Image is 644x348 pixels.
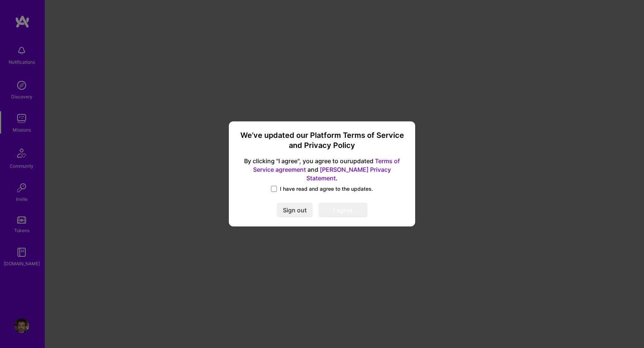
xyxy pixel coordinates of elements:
[280,185,373,193] span: I have read and agree to the updates.
[253,157,400,173] a: Terms of Service agreement
[319,203,367,218] button: I agree
[306,165,391,181] a: [PERSON_NAME] Privacy Statement
[238,157,406,183] span: By clicking "I agree", you agree to our updated and .
[277,203,313,218] button: Sign out
[238,130,406,151] h3: We’ve updated our Platform Terms of Service and Privacy Policy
